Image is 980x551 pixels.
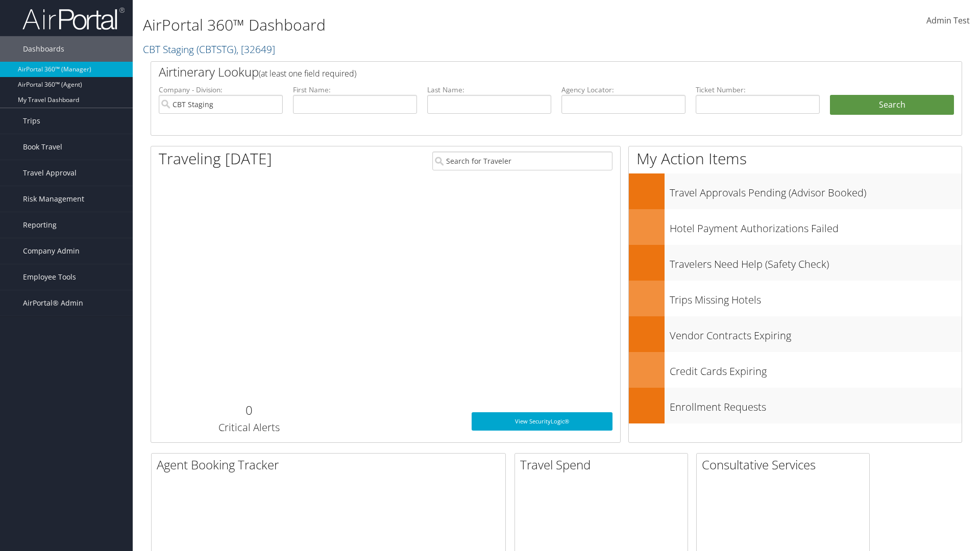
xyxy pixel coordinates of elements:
span: Risk Management [23,186,84,212]
h2: Consultative Services [702,456,869,473]
a: Travel Approvals Pending (Advisor Booked) [629,173,962,209]
h1: Traveling [DATE] [159,148,272,169]
span: AirPortal® Admin [23,290,83,316]
span: Reporting [23,212,57,238]
span: (at least one field required) [259,68,356,79]
label: Last Name: [427,85,551,95]
span: Travel Approval [23,160,77,186]
a: Vendor Contracts Expiring [629,316,962,352]
a: Admin Test [926,5,970,37]
h3: Credit Cards Expiring [670,359,962,379]
h3: Trips Missing Hotels [670,288,962,307]
h3: Hotel Payment Authorizations Failed [670,216,962,236]
span: Trips [23,108,40,134]
button: Search [830,95,954,115]
h2: 0 [159,402,339,419]
h1: AirPortal 360™ Dashboard [143,14,694,36]
a: Travelers Need Help (Safety Check) [629,245,962,281]
img: airportal-logo.png [22,7,125,31]
h3: Travel Approvals Pending (Advisor Booked) [670,181,962,200]
a: Trips Missing Hotels [629,281,962,316]
span: Company Admin [23,238,80,264]
label: Ticket Number: [696,85,820,95]
a: CBT Staging [143,42,275,56]
label: Company - Division: [159,85,283,95]
h1: My Action Items [629,148,962,169]
a: View SecurityLogic® [472,412,612,431]
span: , [ 32649 ] [236,42,275,56]
input: Search for Traveler [432,152,612,170]
span: Employee Tools [23,264,76,290]
label: Agency Locator: [561,85,685,95]
span: ( CBTSTG ) [197,42,236,56]
h3: Enrollment Requests [670,395,962,414]
a: Enrollment Requests [629,388,962,423]
span: Dashboards [23,36,64,62]
span: Admin Test [926,15,970,26]
label: First Name: [293,85,417,95]
a: Credit Cards Expiring [629,352,962,388]
h3: Critical Alerts [159,420,339,435]
h2: Agent Booking Tracker [157,456,505,473]
span: Book Travel [23,134,62,160]
h2: Airtinerary Lookup [159,63,887,81]
h3: Vendor Contracts Expiring [670,323,962,343]
h3: Travelers Need Help (Safety Check) [670,252,962,271]
a: Hotel Payment Authorizations Failed [629,209,962,245]
h2: Travel Spend [520,456,688,473]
